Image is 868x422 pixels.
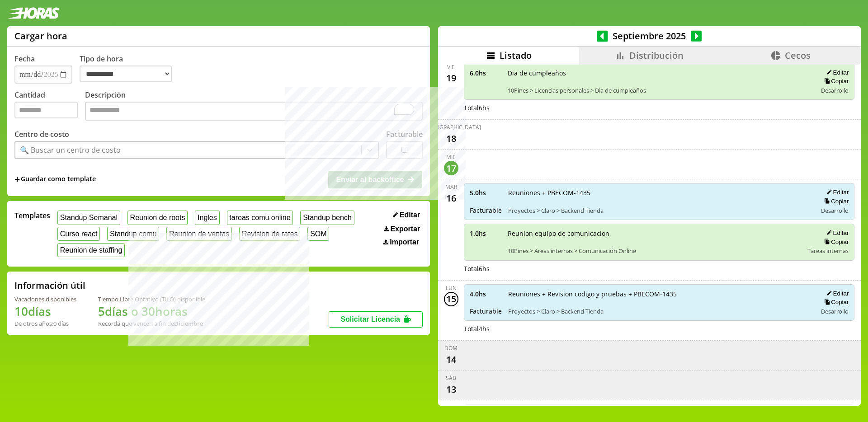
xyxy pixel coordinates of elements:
[824,229,849,237] button: Editar
[438,65,861,404] div: scrollable content
[14,279,85,291] h2: Información útil
[508,206,811,215] span: Proyectos > Claro > Backend Tienda
[470,206,502,215] span: Facturable
[444,292,458,306] div: 15
[390,225,420,233] span: Exportar
[807,247,849,255] span: Tareas internas
[444,382,458,396] div: 13
[57,227,100,241] button: Curso react
[14,90,85,123] label: Cantidad
[14,295,76,303] div: Vacaciones disponibles
[824,290,849,297] button: Editar
[629,49,684,61] span: Distribución
[98,295,205,303] div: Tiempo Libre Optativo (TiLO) disponible
[174,319,203,328] b: Diciembre
[300,211,354,225] button: Standup bench
[85,102,423,121] textarea: To enrich screen reader interactions, please activate Accessibility in Grammarly extension settings
[447,404,455,412] div: vie
[98,319,205,328] div: Recordá que vencen a fin de
[470,229,501,238] span: 1.0 hs
[14,54,35,64] label: Fecha
[14,30,67,42] h1: Cargar hora
[239,227,300,241] button: Revision de rates
[14,129,69,139] label: Centro de costo
[508,247,802,255] span: 10Pines > Areas internas > Comunicación Online
[80,54,179,84] label: Tipo de hora
[386,129,423,139] label: Facturable
[14,174,96,184] span: +Guardar como template
[390,211,423,220] button: Editar
[821,197,849,205] button: Copiar
[7,7,60,19] img: logotipo
[508,307,811,315] span: Proyectos > Claro > Backend Tienda
[421,123,481,131] div: [DEMOGRAPHIC_DATA]
[107,227,159,241] button: Standup comu
[444,71,458,85] div: 19
[85,90,423,123] label: Descripción
[20,145,121,155] div: 🔍 Buscar un centro de costo
[57,211,120,225] button: Standup Semanal
[445,183,457,191] div: mar
[195,211,219,225] button: Ingles
[329,311,423,328] button: Solicitar Licencia
[444,191,458,205] div: 16
[381,225,423,234] button: Exportar
[444,352,458,366] div: 14
[821,206,849,215] span: Desarrollo
[464,103,855,112] div: Total 6 hs
[821,77,849,85] button: Copiar
[80,66,172,82] select: Tipo de hora
[508,69,811,77] span: Dia de cumpleaños
[444,161,458,175] div: 17
[821,307,849,315] span: Desarrollo
[785,49,811,61] span: Cecos
[127,211,188,225] button: Reunion de roots
[464,264,855,273] div: Total 6 hs
[446,374,456,382] div: sáb
[14,102,78,118] input: Cantidad
[821,238,849,246] button: Copiar
[446,153,456,161] div: mié
[500,49,532,61] span: Listado
[446,284,457,292] div: lun
[447,63,455,71] div: vie
[14,174,20,184] span: +
[824,188,849,196] button: Editar
[470,69,501,77] span: 6.0 hs
[227,211,293,225] button: tareas comu online
[14,211,50,220] span: Templates
[508,290,811,298] span: Reuniones + Revision codigo y pruebas + PBECOM-1435
[444,344,458,352] div: dom
[821,86,849,94] span: Desarrollo
[470,188,502,197] span: 5.0 hs
[57,243,125,257] button: Reunion de staffing
[470,307,502,315] span: Facturable
[508,188,811,197] span: Reuniones + PBECOM-1435
[166,227,232,241] button: Reunion de ventas
[464,324,855,333] div: Total 4 hs
[98,303,205,319] h1: 5 días o 30 horas
[608,30,691,42] span: Septiembre 2025
[307,227,329,241] button: SOM
[508,229,802,238] span: Reunion equipo de comunicacion
[470,290,502,298] span: 4.0 hs
[508,86,811,94] span: 10Pines > Licencias personales > Dia de cumpleaños
[821,298,849,306] button: Copiar
[824,69,849,76] button: Editar
[14,303,76,319] h1: 10 días
[444,131,458,145] div: 18
[400,211,420,219] span: Editar
[14,319,76,328] div: De otros años: 0 días
[340,315,400,323] span: Solicitar Licencia
[390,238,419,246] span: Importar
